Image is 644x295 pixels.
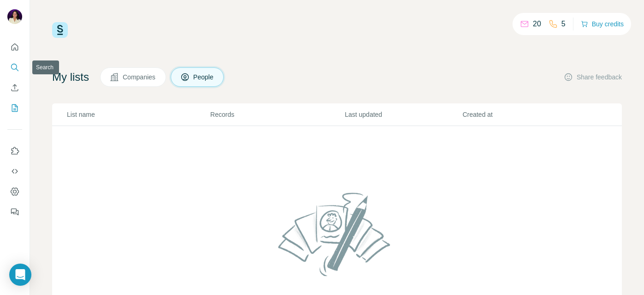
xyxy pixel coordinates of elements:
button: Use Surfe API [7,163,22,180]
img: No lists found [274,185,400,283]
p: List name [67,110,209,119]
button: Feedback [7,204,22,220]
button: Enrich CSV [7,79,22,96]
button: Buy credits [581,18,624,30]
button: Search [7,59,22,76]
button: Use Surfe on LinkedIn [7,143,22,159]
p: Created at [463,110,579,119]
button: Share feedback [564,72,622,82]
img: Avatar [7,9,22,24]
button: My lists [7,100,22,116]
p: Records [210,110,344,119]
span: Companies [123,72,156,82]
div: Open Intercom Messenger [9,264,31,286]
button: Quick start [7,39,22,55]
button: Dashboard [7,183,22,200]
img: Surfe Logo [52,22,68,38]
p: 5 [561,18,566,30]
span: People [193,72,215,82]
h4: My lists [52,70,89,84]
p: 20 [533,18,541,30]
p: Last updated [345,110,461,119]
